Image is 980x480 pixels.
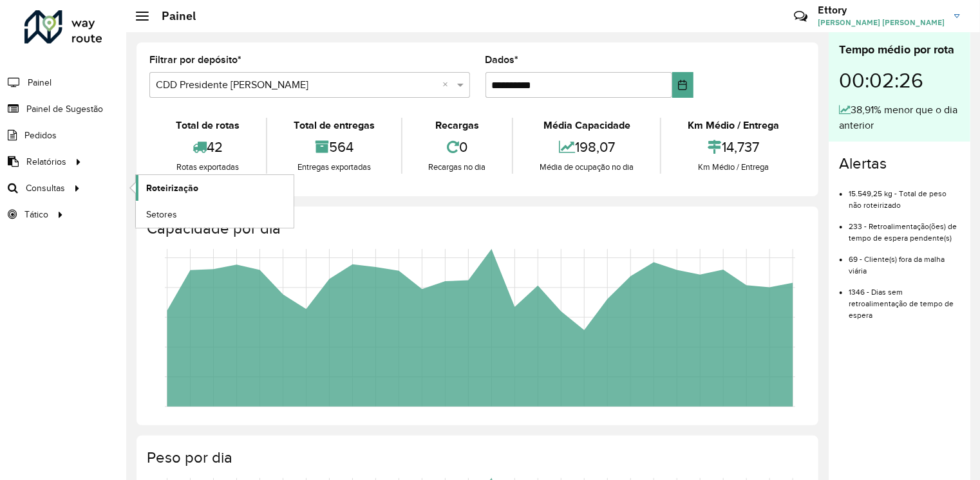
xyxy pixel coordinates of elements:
li: 1346 - Dias sem retroalimentação de tempo de espera [849,277,960,321]
a: Setores [136,201,294,227]
span: Painel [28,76,52,89]
span: Setores [146,208,177,221]
h3: Ettory [818,4,945,16]
font: 38,91% menor que o dia anterior [839,104,957,131]
div: Média Capacidade [516,118,657,133]
a: Contato Rápido [787,3,815,30]
span: [PERSON_NAME] [PERSON_NAME] [818,17,945,28]
span: Tático [24,208,48,221]
span: Pedidos [24,129,57,142]
div: Recargas no dia [406,161,509,174]
div: Total de rotas [153,118,263,133]
h4: Peso por dia [147,448,806,467]
font: Dados [485,54,515,65]
span: Painel de Sugestão [26,102,103,116]
font: 14,737 [722,139,759,154]
div: Km Médio / Entrega [664,161,802,174]
div: Km Médio / Entrega [664,118,802,133]
li: 233 - Retroalimentação(ões) de tempo de espera pendente(s) [849,211,960,244]
h4: Alertas [839,154,960,173]
li: 15.549,25 kg - Total de peso não roteirizado [849,178,960,211]
span: Consultas [26,181,65,195]
div: Tempo médio por rota [839,41,960,59]
span: Clear all [443,77,454,93]
button: Escolha a data [672,72,694,98]
h2: Painel [149,9,196,23]
div: Média de ocupação no dia [516,161,657,174]
div: Total de entregas [270,118,398,133]
font: 198,07 [575,139,615,154]
font: 564 [329,139,353,154]
font: 42 [207,139,223,154]
div: Recargas [406,118,509,133]
span: Relatórios [26,155,66,169]
h4: Capacidade por dia [147,219,806,238]
div: Rotas exportadas [153,161,263,174]
li: 69 - Cliente(s) fora da malha viária [849,244,960,277]
div: 00:02:26 [839,59,960,102]
span: Roteirização [146,181,198,195]
a: Roteirização [136,175,294,201]
font: 0 [459,139,467,154]
font: Filtrar por depósito [149,54,238,65]
div: Entregas exportadas [270,161,398,174]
